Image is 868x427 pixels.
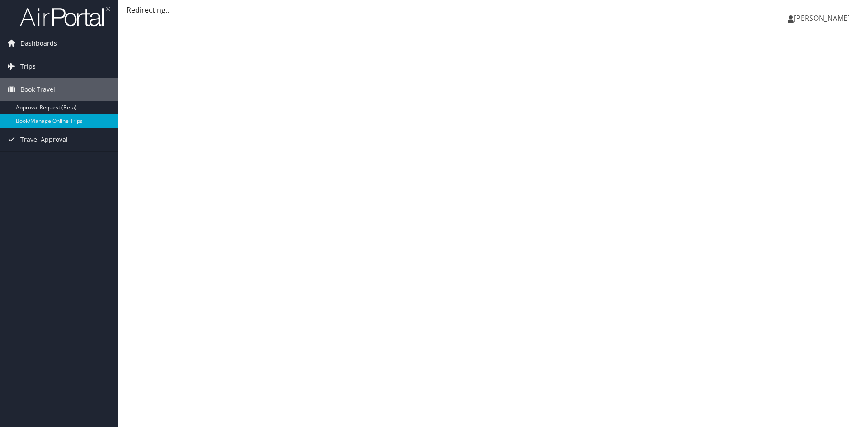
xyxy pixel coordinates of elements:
[20,128,68,151] span: Travel Approval
[20,6,110,27] img: airportal-logo.png
[20,55,36,78] span: Trips
[794,13,850,23] span: [PERSON_NAME]
[20,32,57,55] span: Dashboards
[20,78,55,101] span: Book Travel
[788,5,859,32] a: [PERSON_NAME]
[127,5,859,15] div: Redirecting...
